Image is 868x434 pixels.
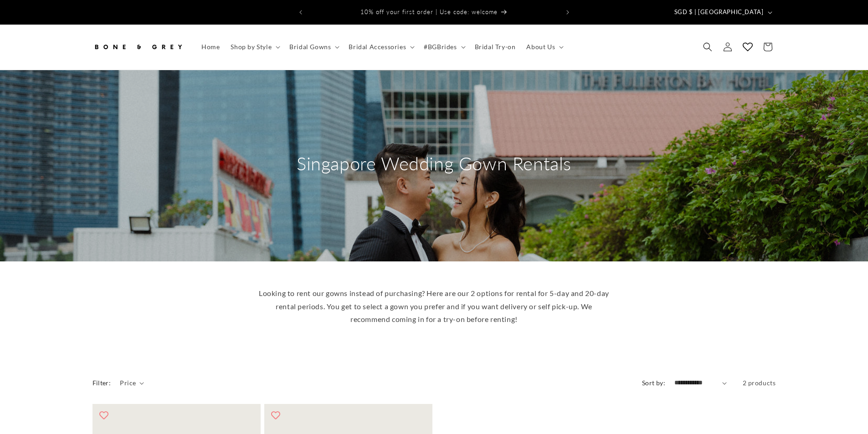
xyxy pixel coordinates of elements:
[225,37,284,56] summary: Shop by Style
[89,34,187,61] a: Bone and Grey Bridal
[297,152,571,175] h2: Singapore Wedding Gown Rentals
[674,8,764,17] span: SGD $ | [GEOGRAPHIC_DATA]
[360,8,498,15] span: 10% off your first order | Use code: welcome
[418,37,469,56] summary: #BGBrides
[92,378,111,388] h2: Filter:
[95,406,113,424] button: Add to wishlist
[291,4,311,21] button: Previous announcement
[231,43,272,51] span: Shop by Style
[257,287,612,326] p: Looking to rent our gowns instead of purchasing? Here are our 2 options for rental for 5-day and ...
[284,37,343,56] summary: Bridal Gowns
[289,43,331,51] span: Bridal Gowns
[120,378,136,388] span: Price
[120,378,144,388] summary: Price
[558,4,578,21] button: Next announcement
[343,37,418,56] summary: Bridal Accessories
[349,43,406,51] span: Bridal Accessories
[669,4,776,21] button: SGD $ | [GEOGRAPHIC_DATA]
[196,37,225,56] a: Home
[642,379,665,387] label: Sort by:
[267,406,285,424] button: Add to wishlist
[698,37,718,57] summary: Search
[469,37,521,56] a: Bridal Try-on
[475,43,516,51] span: Bridal Try-on
[521,37,567,56] summary: About Us
[424,43,457,51] span: #BGBrides
[92,37,184,57] img: Bone and Grey Bridal
[526,43,555,51] span: About Us
[743,379,776,387] span: 2 products
[201,43,220,51] span: Home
